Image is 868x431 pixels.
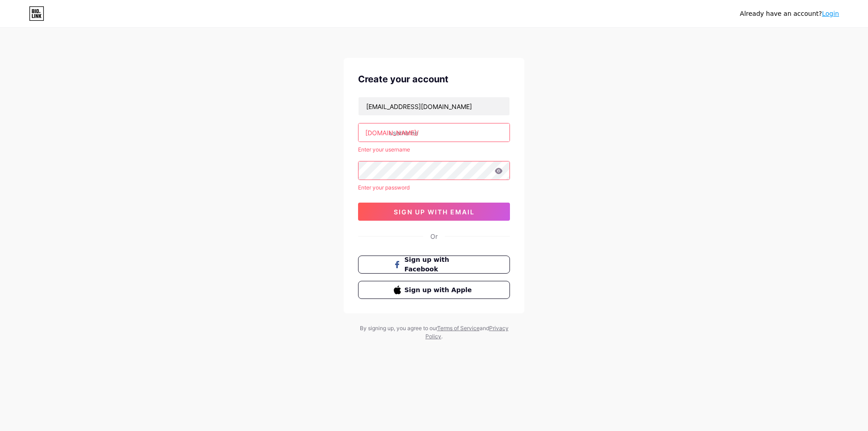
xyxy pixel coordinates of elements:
div: Enter your password [358,184,510,192]
span: sign up with email [394,208,475,216]
div: [DOMAIN_NAME]/ [365,128,419,137]
span: Sign up with Facebook [405,255,475,274]
input: username [359,123,509,142]
div: Enter your username [358,146,510,154]
a: Login [822,10,839,17]
input: Email [359,97,509,115]
button: Sign up with Apple [358,281,510,299]
div: Already have an account? [740,9,839,19]
div: Create your account [358,72,510,86]
a: Terms of Service [437,325,480,332]
button: sign up with email [358,203,510,221]
div: Or [430,232,438,241]
span: Sign up with Apple [405,285,475,295]
button: Sign up with Facebook [358,256,510,274]
div: By signing up, you agree to our and . [357,324,511,341]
